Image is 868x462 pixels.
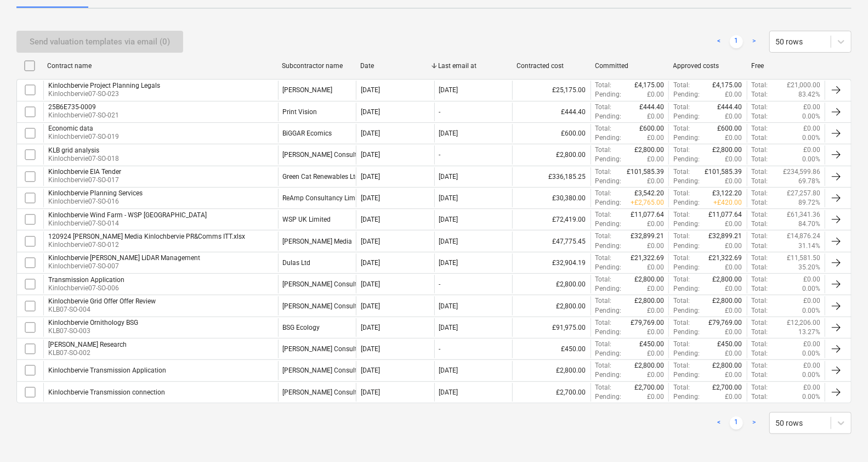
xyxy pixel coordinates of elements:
p: 0.00% [802,392,820,402]
p: Pending : [673,284,700,294]
p: Total : [595,253,612,263]
p: Kinlochbervie07-SO-018 [48,154,119,164]
div: Transmission Application [48,276,124,284]
p: Total : [595,210,612,219]
div: £32,904.19 [512,253,591,272]
p: £2,800.00 [634,275,664,284]
div: Contracted cost [517,62,586,70]
p: £11,581.50 [787,253,820,263]
p: Total : [595,318,612,328]
p: £2,800.00 [713,296,742,306]
div: Morrison Media [283,238,353,245]
p: £0.00 [725,392,742,402]
div: [DATE] [439,216,458,223]
p: Total : [673,124,690,133]
p: Total : [673,81,690,90]
p: 89.72% [798,198,820,207]
p: Total : [752,349,768,358]
p: Pending : [673,328,700,337]
p: 31.14% [798,241,820,251]
div: £444.40 [512,103,591,121]
div: [PERSON_NAME] Research [48,341,127,348]
div: Last email at [439,62,508,70]
div: £72,419.00 [512,210,591,229]
p: Total : [752,124,768,133]
p: £0.00 [803,124,820,133]
p: Pending : [673,392,700,402]
p: Pending : [673,155,700,164]
p: Total : [752,103,768,112]
p: £4,175.00 [634,81,664,90]
div: Kinlochbervie Wind Farm - WSP [GEOGRAPHIC_DATA] [48,211,207,219]
div: [DATE] [361,108,380,116]
div: [DATE] [361,259,380,267]
div: [DATE] [361,324,380,331]
p: £0.00 [647,155,664,164]
p: £0.00 [803,103,820,112]
p: Total : [752,361,768,370]
p: Total : [595,145,612,155]
div: £25,175.00 [512,81,591,99]
div: [DATE] [439,173,458,181]
p: £0.00 [725,133,742,143]
p: Total : [673,383,690,392]
p: Pending : [595,90,622,99]
iframe: Chat Widget [813,409,868,462]
p: Total : [673,210,690,219]
p: Total : [752,133,768,143]
div: £91,975.00 [512,318,591,337]
p: Pending : [595,370,622,380]
p: £4,175.00 [713,81,742,90]
div: Kinlochbervie Transmission Application [48,367,166,374]
p: £32,899.21 [709,232,742,241]
p: Pending : [595,263,622,272]
div: - [439,280,441,288]
p: £0.00 [725,284,742,294]
p: Total : [752,383,768,392]
p: Pending : [595,392,622,402]
p: 69.78% [798,177,820,186]
p: Total : [752,392,768,402]
p: Total : [752,189,768,198]
div: [DATE] [439,86,458,94]
p: £0.00 [725,90,742,99]
div: £30,380.00 [512,189,591,207]
p: Kinlochbervie07-SO-017 [48,176,121,185]
div: [DATE] [361,173,380,181]
p: Pending : [595,133,622,143]
a: Next page [747,35,761,48]
p: Kinlochbervie07-SO-016 [48,197,143,206]
p: £0.00 [647,392,664,402]
p: £0.00 [725,241,742,251]
div: [DATE] [361,345,380,353]
div: [DATE] [439,367,458,374]
p: £444.40 [639,103,664,112]
p: £11,077.64 [709,210,742,219]
a: Page 1 is your current page [730,35,743,48]
p: £0.00 [803,361,820,370]
p: Total : [752,370,768,380]
p: £0.00 [647,133,664,143]
p: Total : [752,112,768,121]
div: Blake Clough Consulting [283,367,367,374]
p: Total : [673,189,690,198]
div: Date [360,62,430,70]
div: [DATE] [361,388,380,396]
p: Kinlochbervie07-SO-023 [48,89,160,99]
p: 13.27% [798,328,820,337]
p: £0.00 [725,177,742,186]
div: [DATE] [439,388,458,396]
div: [DATE] [361,238,380,245]
p: Kinlochbervie07-SO-006 [48,284,124,293]
div: Eversheds Sutherland [283,86,333,94]
p: Pending : [673,90,700,99]
p: £0.00 [647,306,664,315]
div: Free [751,62,821,70]
p: 0.00% [802,284,820,294]
div: [DATE] [361,280,380,288]
p: £444.40 [718,103,742,112]
p: £0.00 [803,275,820,284]
div: Kinlochbervie Planning Services [48,189,143,197]
div: Approved costs [673,62,743,70]
div: Kinlochbervie [PERSON_NAME] LiDAR Management [48,254,200,262]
